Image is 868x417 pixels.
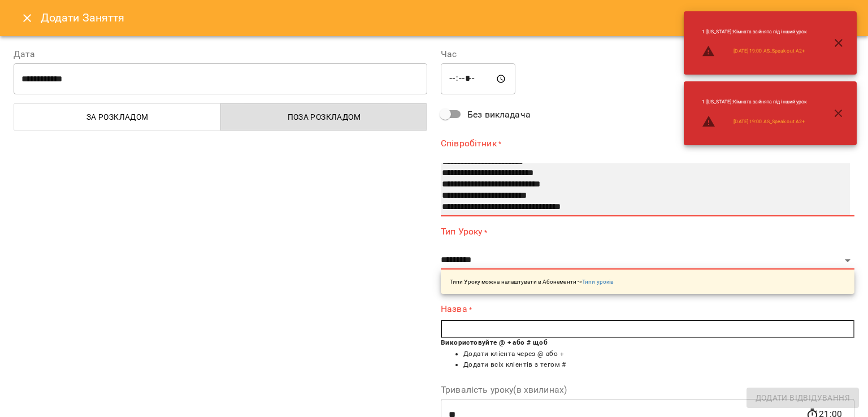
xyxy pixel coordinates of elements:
label: Тип Уроку [441,225,854,238]
button: Close [14,5,41,32]
span: За розкладом [21,110,214,124]
label: Дата [14,50,427,59]
li: 1 [US_STATE] : Кімната зайнята під інший урок [693,24,816,40]
li: Додати всіх клієнтів з тегом # [463,359,854,371]
label: Час [441,50,854,59]
span: Без викладача [467,108,531,121]
label: Співробітник [441,137,854,150]
p: Типи Уроку можна налаштувати в Абонементи -> [450,277,614,286]
label: Тривалість уроку(в хвилинах) [441,385,854,394]
a: Типи уроків [582,279,614,285]
a: [DATE] 19:00 AS_Speak out A2+ [734,118,805,125]
button: Поза розкладом [220,103,428,131]
a: [DATE] 19:00 AS_Speak out A2+ [734,47,805,55]
h6: Додати Заняття [41,9,854,27]
label: Назва [441,303,854,316]
b: Використовуйте @ + або # щоб [441,338,548,346]
span: Поза розкладом [228,110,421,124]
li: Додати клієнта через @ або + [463,349,854,360]
li: 1 [US_STATE] : Кімната зайнята під інший урок [693,94,816,110]
button: За розкладом [14,103,221,131]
